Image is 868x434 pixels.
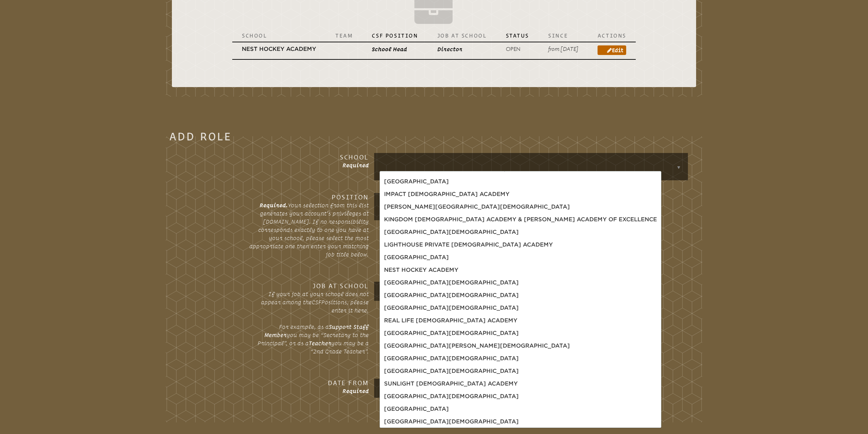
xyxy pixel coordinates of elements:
[381,227,521,238] a: [GEOGRAPHIC_DATA][DEMOGRAPHIC_DATA]
[548,45,578,53] p: from [DATE]
[381,176,452,187] a: [GEOGRAPHIC_DATA]
[381,277,521,288] a: [GEOGRAPHIC_DATA][DEMOGRAPHIC_DATA]
[381,201,573,212] a: [PERSON_NAME][GEOGRAPHIC_DATA][DEMOGRAPHIC_DATA]
[437,32,487,39] p: Job at School
[249,153,369,161] h3: School
[381,252,452,263] a: [GEOGRAPHIC_DATA]
[335,32,353,39] p: Team
[312,299,321,305] span: CSF
[381,366,521,377] a: [GEOGRAPHIC_DATA][DEMOGRAPHIC_DATA]
[249,290,369,355] p: If your job at your school does not appear among the Positions, please enter it here. For example...
[381,303,521,313] a: [GEOGRAPHIC_DATA][DEMOGRAPHIC_DATA]
[381,391,521,402] a: [GEOGRAPHIC_DATA][DEMOGRAPHIC_DATA]
[309,340,331,346] strong: Teacher
[381,239,556,250] a: Lighthouse Private [DEMOGRAPHIC_DATA] Academy
[548,32,578,39] p: Since
[249,193,369,201] h3: Position
[249,379,369,387] h3: Date From
[381,290,521,301] a: [GEOGRAPHIC_DATA][DEMOGRAPHIC_DATA]
[264,324,369,338] strong: Support Staff Member
[598,45,626,55] a: Edit
[506,32,529,39] p: Status
[169,132,232,140] legend: Add Role
[381,340,573,351] a: [GEOGRAPHIC_DATA][PERSON_NAME][DEMOGRAPHIC_DATA]
[381,378,520,389] a: Sunlight [DEMOGRAPHIC_DATA] Academy
[381,189,512,200] a: Impact [DEMOGRAPHIC_DATA] Academy
[372,32,418,39] p: CSF Position
[342,388,369,394] span: Required
[381,328,521,339] a: [GEOGRAPHIC_DATA][DEMOGRAPHIC_DATA]
[598,32,626,39] p: Actions
[381,214,660,225] a: Kingdom [DEMOGRAPHIC_DATA] Academy & [PERSON_NAME] Academy of Excellence
[260,202,288,208] span: Required.
[242,45,316,53] p: Nest Hockey Academy
[506,45,529,53] p: open
[381,265,461,276] a: Nest Hockey Academy
[381,315,520,326] a: Real Life [DEMOGRAPHIC_DATA] Academy
[381,353,521,364] a: [GEOGRAPHIC_DATA][DEMOGRAPHIC_DATA]
[242,32,316,39] p: School
[381,416,521,427] a: [GEOGRAPHIC_DATA][DEMOGRAPHIC_DATA]
[249,282,369,290] h3: Job at School
[381,404,452,415] a: [GEOGRAPHIC_DATA]
[372,45,418,53] p: School Head
[342,162,369,168] span: Required
[249,201,369,258] p: Your selection from this list generates your account’s privileges at [DOMAIN_NAME]. If no respons...
[437,45,487,53] p: Director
